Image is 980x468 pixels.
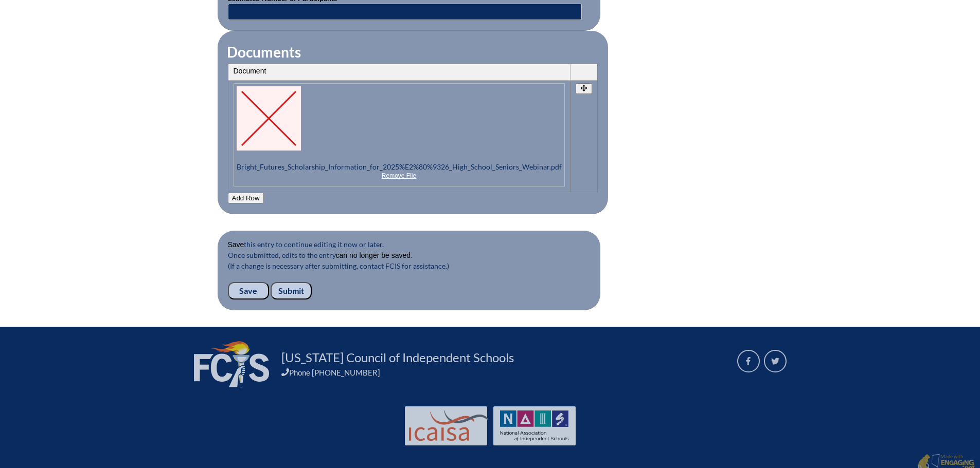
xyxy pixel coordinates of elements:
[277,349,518,366] a: [US_STATE] Council of Independent Schools
[409,410,488,441] img: Int'l Council Advancing Independent School Accreditation logo
[228,282,269,299] input: Save
[228,250,590,282] p: Once submitted, edits to the entry . (If a change is necessary after submitting, contact FCIS for...
[228,193,264,203] button: Add Row
[271,282,312,299] input: Submit
[226,43,302,61] legend: Documents
[194,341,269,387] img: FCIS_logo_white
[234,83,565,186] p: Bright_Futures_Scholarship_Information_for_2025%E2%80%9326_High_School_Seniors_Webinar.pdf
[228,64,571,81] th: Document
[336,251,411,259] b: can no longer be saved
[281,368,725,377] div: Phone [PHONE_NUMBER]
[237,172,562,179] a: Remove File
[228,239,590,250] p: this entry to continue editing it now or later.
[237,86,301,151] img: Bright_Futures_Scholarship_Information_for_2025%E2%80%9326_High_School_Seniors_Webinar.pdf
[500,410,569,441] img: NAIS Logo
[228,240,244,249] b: Save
